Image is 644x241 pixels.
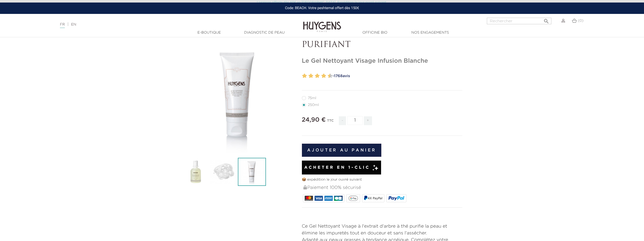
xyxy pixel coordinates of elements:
span: - [339,116,346,125]
input: Rechercher [487,18,551,24]
span: 1768 [334,74,343,78]
h1: Le Gel Nettoyant Visage Infusion Blanche [302,57,463,65]
a: FR [60,23,65,28]
div: TTC [327,115,334,129]
label: 9 [327,72,328,80]
label: 10 [329,72,333,80]
label: 4 [309,72,313,80]
span: 4X PayPal [368,196,382,200]
i:  [543,17,549,23]
p: Ce Gel Nettoyant Visage à l'extrait d'arbre à thé purifie la peau et élimine les impuretés tout e... [302,223,463,237]
button:  [542,16,551,23]
a: Diagnostic de peau [239,30,290,35]
a: E-Boutique [184,30,235,35]
a: -1768avis [331,72,463,80]
label: 2 [303,72,307,80]
a: EN [71,23,76,26]
label: 1 [301,72,303,80]
label: 7 [320,72,322,80]
button: Ajouter au panier [302,144,382,157]
label: 75ml [302,96,322,100]
label: 8 [322,72,326,80]
img: VISA [315,196,323,201]
p: PURIFIANT [302,40,463,50]
div: Paiement 100% sécurisé [303,182,463,193]
input: Quantité [347,116,363,125]
img: Le Gel Nettoyant Visage Infusion Blanche 75ml [238,158,266,186]
img: Paiement 100% sécurisé [303,185,307,189]
label: 6 [316,72,320,80]
img: AMEX [324,196,333,201]
img: Le Gel Nettoyant Visage Infusion Blanche 250ml [182,158,210,186]
p: 📦 expédition le jour ouvré suivant [302,177,463,182]
img: MASTERCARD [305,196,313,201]
img: Huygens [303,13,341,33]
div: | [57,21,264,28]
span: + [364,116,372,125]
a: Officine Bio [350,30,400,35]
span: (0) [578,19,584,23]
label: 250ml [302,103,325,107]
img: CB_NATIONALE [334,196,342,201]
img: google_pay [348,196,358,201]
label: 5 [314,72,316,80]
span: 24,90 € [302,117,326,123]
a: Nos engagements [405,30,455,35]
label: 3 [307,72,309,80]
